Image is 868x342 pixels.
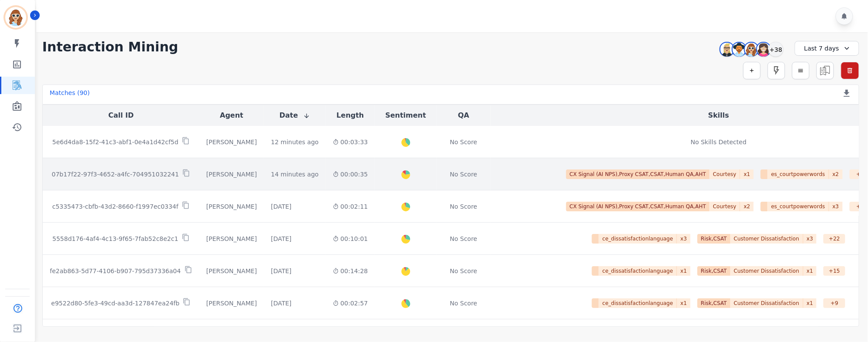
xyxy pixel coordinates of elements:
[333,267,368,275] div: 00:14:28
[42,39,178,55] h1: Interaction Mining
[206,267,257,275] div: [PERSON_NAME]
[677,234,690,244] span: x 3
[52,170,179,179] p: 07b17f22-97f3-4652-a4fc-704951032241
[829,202,843,211] span: x 3
[697,266,731,276] span: Risk,CSAT
[566,202,710,211] span: CX Signal (AI NPS),Proxy CSAT,CSAT,Human QA,AHT
[271,267,291,275] div: [DATE]
[769,42,783,57] div: +38
[731,298,803,308] span: Customer Dissatisfaction
[450,299,478,308] div: No Score
[824,234,845,244] div: + 22
[710,169,741,179] span: Courtesy
[271,234,291,243] div: [DATE]
[697,298,731,308] span: Risk,CSAT
[824,298,845,308] div: + 9
[271,299,291,308] div: [DATE]
[599,266,677,276] span: ce_dissatisfactionlanguage
[829,169,843,179] span: x 2
[450,234,478,243] div: No Score
[691,138,747,146] div: No Skills Detected
[50,88,90,101] div: Matches ( 90 )
[206,202,257,211] div: [PERSON_NAME]
[271,170,318,179] div: 14 minutes ago
[677,266,690,276] span: x 1
[52,202,178,211] p: c5335473-cbfb-43d2-8660-f1997ec0334f
[450,138,478,146] div: No Score
[450,202,478,211] div: No Score
[740,169,754,179] span: x 1
[740,202,754,211] span: x 2
[803,266,817,276] span: x 1
[708,110,729,121] button: Skills
[677,298,690,308] span: x 1
[824,266,845,276] div: + 15
[108,110,133,121] button: Call ID
[51,299,179,308] p: e9522d80-5fe3-49cd-aa3d-127847ea24fb
[52,234,178,243] p: 5558d176-4af4-4c13-9f65-7fab52c8e2c1
[52,138,178,146] p: 5e6d4da8-15f2-41c3-abf1-0e4a1d42cf5d
[5,7,26,28] img: Bordered avatar
[206,170,257,179] div: [PERSON_NAME]
[803,234,817,244] span: x 3
[206,138,257,146] div: [PERSON_NAME]
[333,234,368,243] div: 00:10:01
[450,267,478,275] div: No Score
[710,202,741,211] span: Courtesy
[333,202,368,211] div: 00:02:11
[206,234,257,243] div: [PERSON_NAME]
[450,170,478,179] div: No Score
[803,298,817,308] span: x 1
[337,110,364,121] button: Length
[697,234,731,244] span: Risk,CSAT
[768,169,829,179] span: es_courtpowerwords
[768,202,829,211] span: es_courtpowerwords
[333,170,368,179] div: 00:00:35
[731,266,803,276] span: Customer Dissatisfaction
[206,299,257,308] div: [PERSON_NAME]
[50,267,181,275] p: fe2ab863-5d77-4106-b907-795d37336a04
[731,234,803,244] span: Customer Dissatisfaction
[599,298,677,308] span: ce_dissatisfactionlanguage
[271,202,291,211] div: [DATE]
[220,110,243,121] button: Agent
[271,138,318,146] div: 12 minutes ago
[566,169,710,179] span: CX Signal (AI NPS),Proxy CSAT,CSAT,Human QA,AHT
[795,41,859,56] div: Last 7 days
[280,110,311,121] button: Date
[458,110,469,121] button: QA
[599,234,677,244] span: ce_dissatisfactionlanguage
[385,110,426,121] button: Sentiment
[333,299,368,308] div: 00:02:57
[333,138,368,146] div: 00:03:33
